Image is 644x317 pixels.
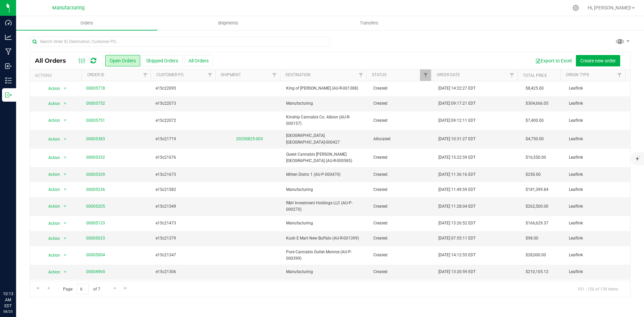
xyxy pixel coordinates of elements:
span: Leaflink [569,252,626,258]
span: e15c21673 [156,171,213,178]
a: Filter [355,69,366,81]
span: e15c21582 [156,187,213,193]
a: 00005751 [86,117,105,124]
span: $8,425.00 [526,85,544,92]
span: e15c22072 [156,117,213,124]
span: R&H Investment Holdings LLC (AU-P-000270) [286,200,365,213]
span: King of [PERSON_NAME] (AU-R-001388) [286,85,365,92]
inline-svg: Outbound [5,92,12,98]
a: Go to the previous page [43,284,53,293]
span: Created [373,187,431,193]
a: Filter [420,69,431,81]
span: Orders [71,20,102,26]
a: 00005332 [86,154,105,161]
span: Pure Cannabis Outlet Monroe (AU-P-000399) [286,249,365,262]
span: e15c21719 [156,136,213,142]
span: e15c22095 [156,85,213,92]
a: Go to the last page [121,284,130,293]
span: Created [373,235,431,242]
span: select [61,234,69,243]
span: Leaflink [569,187,626,193]
div: Actions [35,73,79,78]
a: 00005383 [86,136,105,142]
inline-svg: Analytics [5,34,12,41]
span: [DATE] 10:31:27 EDT [438,136,476,142]
span: Action [43,251,61,260]
span: Leaflink [569,154,626,161]
a: Customer PO [156,72,183,77]
span: e15c21676 [156,154,213,161]
span: [DATE] 13:20:59 EDT [438,269,476,275]
a: Destination [285,72,311,77]
button: Create new order [576,55,620,66]
span: Transfers [351,20,387,26]
span: select [61,185,69,194]
span: Manufacturing [52,5,85,11]
inline-svg: Inventory [5,77,12,84]
span: Created [373,154,431,161]
p: 08/25 [3,309,13,314]
a: Filter [269,69,280,81]
span: [DATE] 13:26:52 EDT [438,220,476,226]
span: $7,400.00 [526,117,544,124]
span: select [61,170,69,179]
a: Shipment [221,72,241,77]
span: [GEOGRAPHIC_DATA] [GEOGRAPHIC_DATA]-000427 [286,133,365,145]
a: Filter [204,69,215,81]
a: 20250825-003 [236,137,263,141]
span: 101 - 120 of 139 items [572,284,624,294]
span: Created [373,100,431,107]
a: Status [372,72,386,77]
span: Create new order [580,58,616,63]
a: Shipments [157,16,299,30]
iframe: Resource center [7,263,27,283]
span: Action [43,219,61,228]
button: Export to Excel [531,55,576,66]
a: 00005778 [86,85,105,92]
span: $250.00 [526,171,541,178]
span: Manufacturing [286,100,365,107]
span: Created [373,220,431,226]
span: e15c22073 [156,100,213,107]
a: Filter [140,69,151,81]
button: All Orders [184,55,213,66]
a: Transfers [299,16,440,30]
span: Leaflink [569,235,626,242]
span: Action [43,84,61,93]
span: Created [373,85,431,92]
span: Leaflink [569,269,626,275]
p: 10:13 AM EDT [3,291,13,309]
a: Go to the first page [33,284,43,293]
span: Manufacturing [286,187,365,193]
a: 00004965 [86,269,105,275]
span: Leaflink [569,85,626,92]
span: Action [43,202,61,211]
span: $181,399.84 [526,187,548,193]
a: Order Date [437,72,460,77]
span: Kush E Mart New Buffalo (AU-R-001399) [286,235,365,242]
span: $166,629.37 [526,220,548,226]
span: Created [373,269,431,275]
span: [DATE] 09:17:21 EDT [438,100,476,107]
span: e15c21306 [156,269,213,275]
span: Action [43,267,61,277]
span: Page of 7 [57,284,106,294]
span: Action [43,116,61,125]
span: Shipments [209,20,247,26]
span: e15c21549 [156,203,213,210]
span: [DATE] 14:12:55 EDT [438,252,476,258]
span: Leaflink [569,100,626,107]
span: Created [373,171,431,178]
span: [DATE] 14:22:27 EDT [438,85,476,92]
a: 00005236 [86,187,105,193]
span: $262,500.00 [526,203,548,210]
span: select [61,202,69,211]
span: [DATE] 11:28:04 EDT [438,203,476,210]
a: Go to the next page [110,284,120,293]
a: Orders [16,16,157,30]
button: Shipped Orders [142,55,182,66]
span: e15c21379 [156,235,213,242]
span: $304,666.05 [526,100,548,107]
span: Action [43,153,61,162]
span: $28,000.00 [526,252,546,258]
